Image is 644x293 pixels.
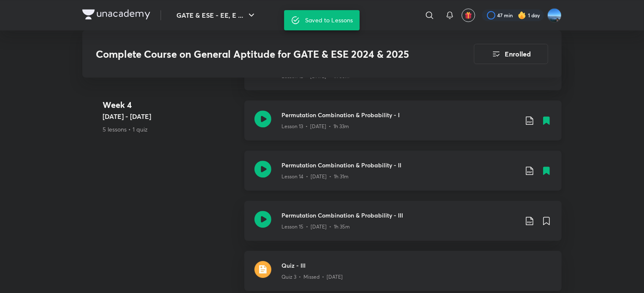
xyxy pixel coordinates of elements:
[281,123,349,130] p: Lesson 13 • [DATE] • 1h 33m
[82,9,150,19] img: Company Logo
[244,100,562,151] a: Permutation Combination & Probability - ILesson 13 • [DATE] • 1h 33m
[281,273,343,281] p: Quiz 3 • Missed • [DATE]
[254,261,271,278] img: quiz
[281,173,349,180] p: Lesson 14 • [DATE] • 1h 31m
[281,161,518,169] h3: Permutation Combination & Probability - II
[103,112,238,122] h5: [DATE] - [DATE]
[103,125,238,134] p: 5 lessons • 1 quiz
[305,13,353,28] div: Saved to Lessons
[244,151,562,201] a: Permutation Combination & Probability - IILesson 14 • [DATE] • 1h 31m
[547,8,562,22] img: Sanjay Kalita
[281,261,552,270] h3: Quiz - III
[281,223,350,231] p: Lesson 15 • [DATE] • 1h 35m
[96,48,426,60] h3: Complete Course on General Aptitude for GATE & ESE 2024 & 2025
[462,8,475,22] button: avatar
[281,110,518,119] h3: Permutation Combination & Probability - I
[518,11,526,19] img: streak
[244,201,562,251] a: Permutation Combination & Probability - IIILesson 15 • [DATE] • 1h 35m
[171,7,262,24] button: GATE & ESE - EE, E ...
[103,99,238,112] h4: Week 4
[474,44,548,64] button: Enrolled
[465,11,472,19] img: avatar
[281,211,518,220] h3: Permutation Combination & Probability - III
[82,9,150,22] a: Company Logo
